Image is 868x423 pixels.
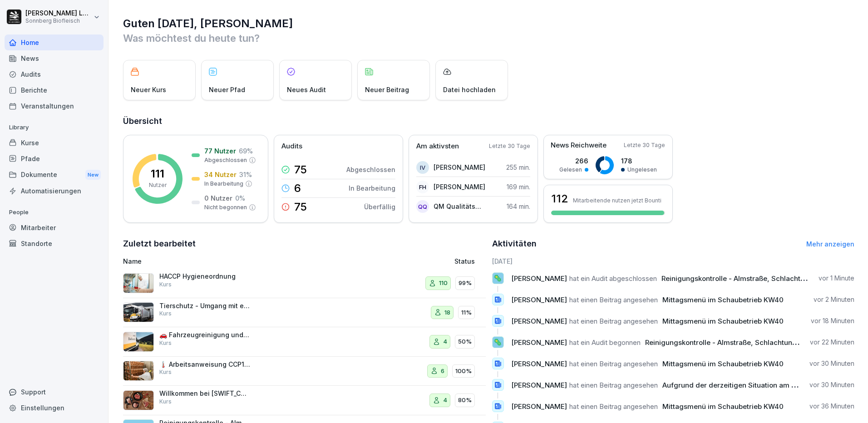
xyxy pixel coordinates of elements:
[511,338,567,347] span: [PERSON_NAME]
[151,168,164,179] p: 111
[5,183,104,199] div: Automatisierungen
[25,18,92,24] p: Sonnberg Biofleisch
[85,170,101,180] div: New
[294,202,307,212] p: 75
[461,308,472,317] p: 11%
[123,332,154,352] img: fh1uvn449maj2eaxxuiav0c6.png
[624,141,665,149] p: Letzte 30 Tage
[645,338,834,347] span: Reinigungskontrolle - Almstraße, Schlachtung/Zerlegung
[662,295,784,304] span: Mittagsmenü im Schaubetrieb KW40
[159,398,172,406] p: Kurs
[204,170,237,179] p: 34 Nutzer
[123,357,486,386] a: 🌡️ Arbeitsanweisung CCP1-DurcherhitzenKurs6100%
[5,167,104,183] a: DokumenteNew
[123,390,154,410] img: vq64qnx387vm2euztaeei3pt.png
[662,359,784,368] span: Mittagsmenü im Schaubetrieb KW40
[123,302,154,322] img: bamexjacmri6zjb590eznjuv.png
[569,317,658,325] span: hat einen Beitrag angesehen
[493,272,502,285] p: 🦠
[489,142,530,150] p: Letzte 30 Tage
[416,200,429,213] div: QQ
[149,181,167,189] p: Nutzer
[159,272,250,280] p: HACCP Hygieneordnung
[159,360,250,369] p: 🌡️ Arbeitsanweisung CCP1-Durcherhitzen
[5,400,104,416] a: Einstellungen
[123,361,154,381] img: hvxepc8g01zu3rjqex5ywi6r.png
[441,367,444,376] p: 6
[559,156,588,166] p: 266
[5,34,104,50] a: Home
[416,161,429,174] div: IV
[507,182,530,192] p: 169 min.
[569,402,658,411] span: hat einen Beitrag angesehen
[346,165,395,174] p: Abgeschlossen
[811,316,854,325] p: vor 18 Minuten
[573,197,661,204] p: Mitarbeitende nutzen jetzt Bounti
[204,193,232,203] p: 0 Nutzer
[569,359,658,368] span: hat einen Beitrag angesehen
[511,402,567,411] span: [PERSON_NAME]
[204,156,247,164] p: Abgeschlossen
[5,384,104,400] div: Support
[123,269,486,298] a: HACCP HygieneordnungKurs11099%
[551,140,607,151] p: News Reichweite
[123,327,486,357] a: 🚗 Fahrzeugreinigung und -kontrolleKurs450%
[159,389,250,398] p: Willkommen bei [SWIFT_CODE] Biofleisch
[819,274,854,283] p: vor 1 Minute
[123,386,486,415] a: Willkommen bei [SWIFT_CODE] BiofleischKurs480%
[455,367,472,376] p: 100%
[443,85,496,94] p: Datei hochladen
[511,295,567,304] span: [PERSON_NAME]
[123,237,486,250] h2: Zuletzt bearbeitet
[507,202,530,211] p: 164 min.
[123,16,854,31] h1: Guten [DATE], [PERSON_NAME]
[621,156,657,166] p: 178
[365,85,409,94] p: Neuer Beitrag
[239,146,253,156] p: 69 %
[492,256,855,266] h6: [DATE]
[5,236,104,251] a: Standorte
[492,237,537,250] h2: Aktivitäten
[123,115,854,128] h2: Übersicht
[511,381,567,389] span: [PERSON_NAME]
[5,66,104,82] a: Audits
[5,220,104,236] div: Mitarbeiter
[662,317,784,325] span: Mittagsmenü im Schaubetrieb KW40
[131,85,166,94] p: Neuer Kurs
[809,359,854,368] p: vor 30 Minuten
[814,295,854,304] p: vor 2 Minuten
[506,162,530,172] p: 255 min.
[287,85,326,94] p: Neues Audit
[204,146,236,156] p: 77 Nutzer
[364,202,395,211] p: Überfällig
[661,274,850,283] span: Reinigungskontrolle - Almstraße, Schlachtung/Zerlegung
[209,85,245,94] p: Neuer Pfad
[294,164,307,175] p: 75
[5,98,104,114] a: Veranstaltungen
[294,183,301,194] p: 6
[5,82,104,98] a: Berichte
[627,166,657,174] p: Ungelesen
[5,135,104,151] div: Kurse
[439,279,448,288] p: 110
[511,317,567,325] span: [PERSON_NAME]
[349,183,395,193] p: In Bearbeitung
[569,381,658,389] span: hat einen Beitrag angesehen
[5,151,104,167] a: Pfade
[443,337,447,346] p: 4
[235,193,245,203] p: 0 %
[569,338,641,347] span: hat ein Audit begonnen
[159,331,250,339] p: 🚗 Fahrzeugreinigung und -kontrolle
[458,396,472,405] p: 80%
[806,240,854,248] a: Mehr anzeigen
[204,180,243,188] p: In Bearbeitung
[443,396,447,405] p: 4
[434,202,486,211] p: QM Qualitätsmanagement
[5,167,104,183] div: Dokumente
[569,295,658,304] span: hat einen Beitrag angesehen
